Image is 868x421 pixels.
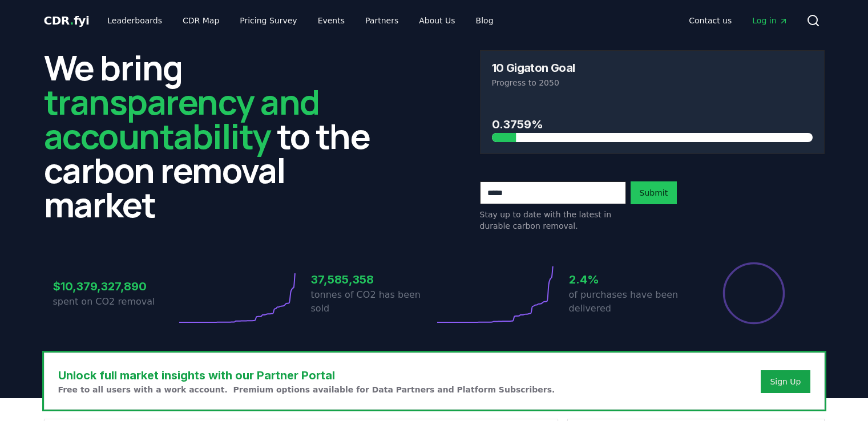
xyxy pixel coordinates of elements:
[761,370,810,393] button: Sign Up
[722,261,786,325] div: Percentage of sales delivered
[492,77,813,88] p: Progress to 2050
[467,10,503,31] a: Blog
[410,10,464,31] a: About Us
[311,271,434,288] h3: 37,585,358
[631,181,677,204] button: Submit
[680,10,741,31] a: Contact us
[492,116,813,133] h3: 0.3759%
[98,10,171,31] a: Leaderboards
[752,15,788,26] span: Log in
[492,62,575,74] h3: 10 Gigaton Goal
[569,271,692,288] h3: 2.4%
[356,10,407,31] a: Partners
[98,10,502,31] nav: Main
[311,288,434,315] p: tonnes of CO2 has been sold
[44,14,90,27] span: CDR fyi
[770,376,801,387] a: Sign Up
[44,13,90,29] a: CDR.fyi
[309,10,354,31] a: Events
[173,10,228,31] a: CDR Map
[44,78,320,159] span: transparency and accountability
[58,384,555,395] p: Free to all users with a work account. Premium options available for Data Partners and Platform S...
[53,295,176,309] p: spent on CO2 removal
[569,288,692,315] p: of purchases have been delivered
[743,10,797,31] a: Log in
[231,10,306,31] a: Pricing Survey
[53,278,176,295] h3: $10,379,327,890
[70,14,74,27] span: .
[680,10,797,31] nav: Main
[480,209,626,232] p: Stay up to date with the latest in durable carbon removal.
[58,367,555,384] h3: Unlock full market insights with our Partner Portal
[44,50,389,221] h2: We bring to the carbon removal market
